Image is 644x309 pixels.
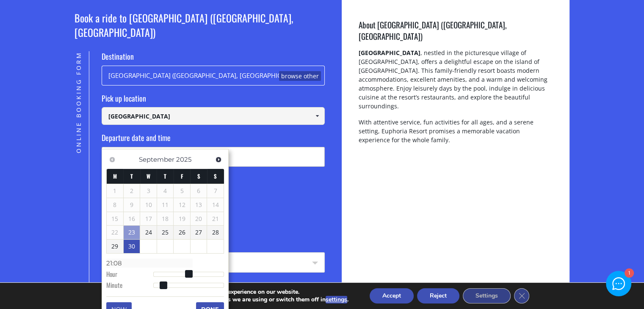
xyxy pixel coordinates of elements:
[124,184,140,198] span: 2
[106,281,153,292] dt: Minute
[215,156,222,163] span: Next
[140,198,157,212] span: 10
[359,19,553,48] h3: About [GEOGRAPHIC_DATA] ([GEOGRAPHIC_DATA], [GEOGRAPHIC_DATA])
[106,270,153,281] dt: Hour
[191,184,207,198] span: 6
[174,184,190,198] span: 5
[164,172,166,180] span: Thursday
[75,11,325,51] h2: Book a ride to [GEOGRAPHIC_DATA] ([GEOGRAPHIC_DATA], [GEOGRAPHIC_DATA])
[279,71,321,81] a: browse other
[359,118,553,152] p: With attentive service, fun activities for all ages, and a serene setting, Euphoria Resort promis...
[326,296,347,303] button: settings
[207,226,224,239] a: 28
[107,226,123,239] span: 22
[176,155,191,163] span: 2025
[624,269,633,278] div: 1
[102,51,325,66] label: Destination
[106,154,118,165] a: Previous
[207,198,224,212] span: 14
[113,288,348,296] p: We are using cookies to give you the best experience on our website.
[130,172,133,180] span: Tuesday
[174,212,190,226] span: 19
[463,288,511,303] button: Settings
[514,288,529,303] button: Close GDPR Cookie Banner
[102,93,325,108] label: Pick up location
[107,184,123,198] span: 1
[109,156,116,163] span: Previous
[139,155,174,163] span: September
[113,296,348,303] p: You can find out more about which cookies we are using or switch them off in .
[370,288,414,303] button: Accept
[157,198,174,212] span: 11
[140,212,157,226] span: 17
[113,172,117,180] span: Monday
[197,172,200,180] span: Saturday
[102,132,325,147] label: Departure date and time
[359,48,553,118] p: , nestled in the picturesque village of [GEOGRAPHIC_DATA], offers a delightful escape on the isla...
[102,66,325,86] div: [GEOGRAPHIC_DATA] ([GEOGRAPHIC_DATA], [GEOGRAPHIC_DATA])
[207,184,224,198] span: 7
[157,184,174,198] span: 4
[107,198,123,212] span: 8
[310,107,324,125] a: Show All Items
[417,288,459,303] button: Reject
[157,212,174,226] span: 18
[140,184,157,198] span: 3
[174,198,190,212] span: 12
[191,226,207,239] a: 27
[174,226,190,239] a: 26
[107,240,123,253] a: 29
[207,212,224,226] span: 21
[191,198,207,212] span: 13
[107,212,123,226] span: 15
[213,154,224,165] a: Next
[157,226,174,239] a: 25
[124,226,140,239] a: 23
[214,172,217,180] span: Sunday
[146,172,150,180] span: Wednesday
[124,212,140,226] span: 16
[181,172,183,180] span: Friday
[124,198,140,212] span: 9
[102,107,325,125] input: Select pickup location
[191,212,207,226] span: 20
[359,49,420,57] strong: [GEOGRAPHIC_DATA]
[124,240,140,253] a: 30
[140,226,157,239] a: 24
